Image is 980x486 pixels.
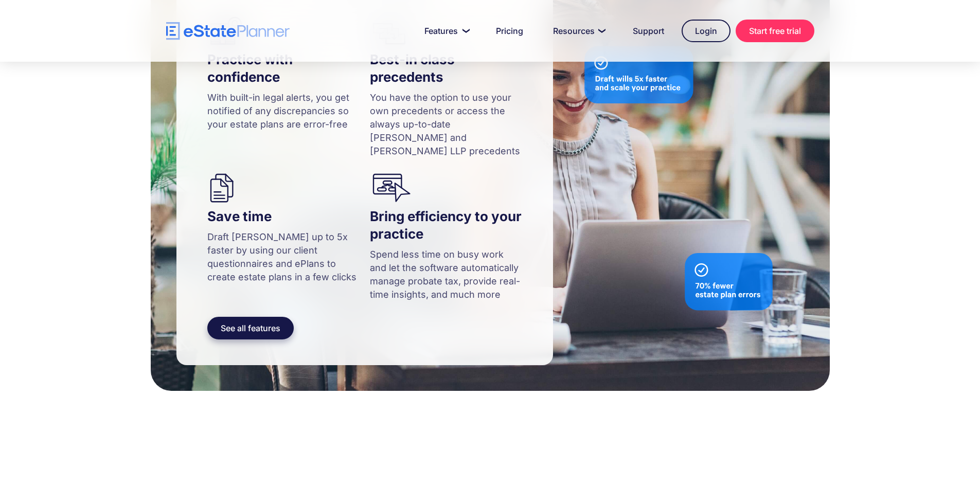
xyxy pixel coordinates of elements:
a: Support [620,21,676,41]
p: Draft [PERSON_NAME] up to 5x faster by using our client questionnaires and ePlans to create estat... [207,230,360,284]
img: icon for eState Planner, helping lawyers save time [207,173,336,203]
a: Start free trial [736,20,814,42]
img: icon that highlights efficiency for estate lawyers [370,173,498,203]
p: With built-in legal alerts, you get notified of any discrepancies so your estate plans are error-... [207,91,360,131]
p: You have the option to use your own precedents or access the always up-to-date [PERSON_NAME] and ... [370,91,522,158]
a: Resources [541,21,615,41]
h4: Best-in class precedents [370,51,522,86]
h4: Save time [207,208,360,225]
p: Spend less time on busy work and let the software automatically manage probate tax, provide real-... [370,248,522,301]
h4: Bring efficiency to your practice [370,208,522,243]
h4: Practice with confidence [207,51,360,86]
a: home [166,22,290,40]
a: See all features [207,317,294,339]
a: Login [682,20,730,42]
a: Pricing [484,21,536,41]
a: Features [412,21,478,41]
